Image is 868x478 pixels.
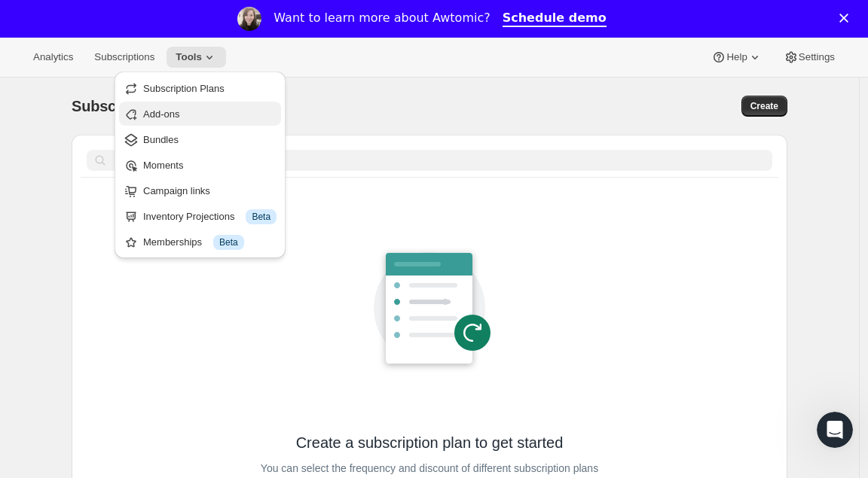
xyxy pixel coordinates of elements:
span: Subscriptions [94,51,154,63]
span: Create [750,100,778,112]
button: Subscriptions [85,47,164,68]
button: Memberships [119,230,281,254]
span: Settings [799,51,835,63]
span: Help [726,51,747,63]
button: Analytics [24,47,82,68]
button: Campaign links [119,178,281,202]
div: Want to learn more about Awtomic? [274,11,490,26]
div: Close [839,14,854,23]
span: Create a subscription plan to get started [296,432,564,453]
span: Add-ons [143,108,179,120]
button: Add-ons [119,102,281,126]
span: Beta [219,236,238,248]
button: Moments [119,153,281,177]
img: Profile image for Emily [237,7,261,31]
iframe: Intercom live chat [817,412,853,448]
div: Memberships [143,235,277,250]
button: Help [702,47,771,68]
button: Create [741,96,787,117]
span: Moments [143,160,183,171]
span: Beta [252,211,270,223]
button: Subscription Plans [119,76,281,100]
button: Settings [775,47,844,68]
span: Tools [176,51,202,63]
span: Campaign links [143,185,210,196]
div: Inventory Projections [143,209,277,224]
button: Bundles [119,127,281,151]
button: Inventory Projections [119,204,281,228]
button: Tools [167,47,226,68]
span: Subscription plans [72,98,204,114]
span: Analytics [33,51,73,63]
span: Subscription Plans [143,83,225,94]
span: Bundles [143,134,179,145]
a: Schedule demo [503,11,607,27]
